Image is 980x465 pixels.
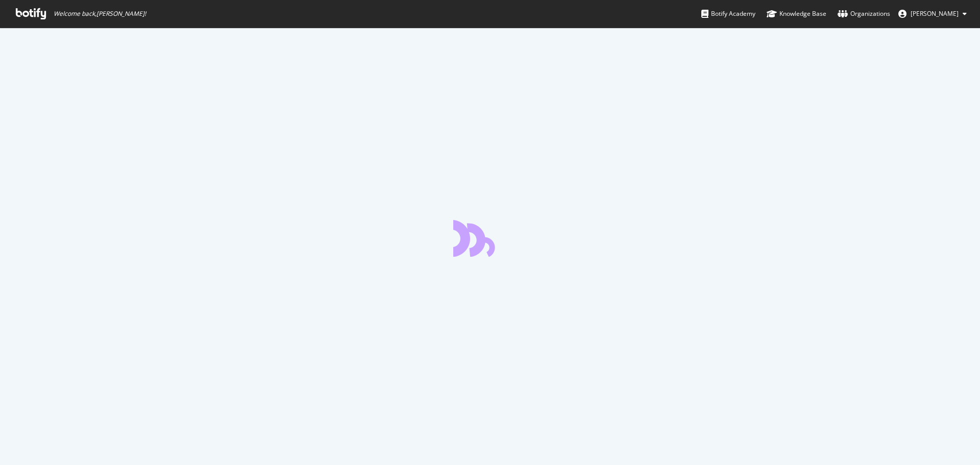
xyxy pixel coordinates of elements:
[767,9,826,19] div: Knowledge Base
[911,9,959,18] span: Antoine Séverine
[453,220,527,257] div: animation
[890,6,975,22] button: [PERSON_NAME]
[54,10,146,18] span: Welcome back, [PERSON_NAME] !
[838,9,890,19] div: Organizations
[701,9,755,19] div: Botify Academy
